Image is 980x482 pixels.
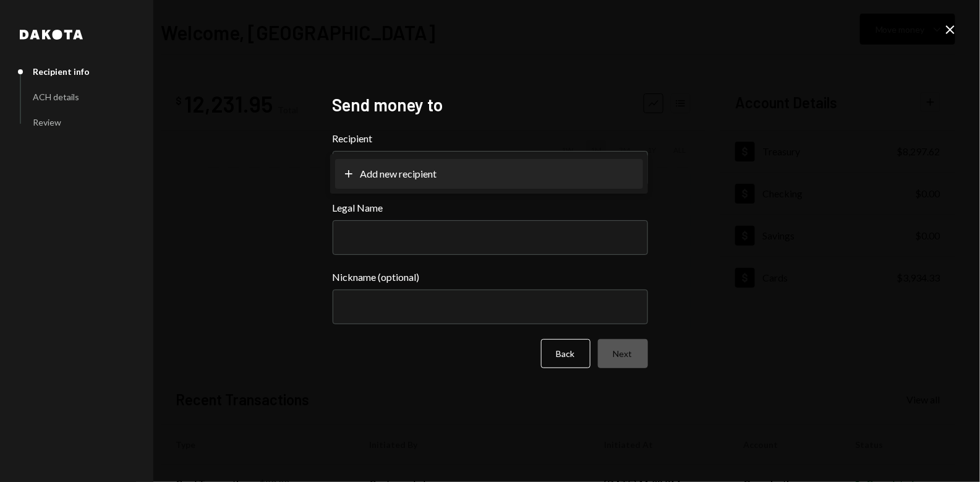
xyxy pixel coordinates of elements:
[333,270,648,285] label: Nickname (optional)
[33,92,79,102] div: ACH details
[333,93,648,117] h2: Send money to
[333,200,648,215] label: Legal Name
[33,66,90,77] div: Recipient info
[360,166,437,181] span: Add new recipient
[333,131,648,146] label: Recipient
[33,117,61,127] div: Review
[541,339,590,368] button: Back
[333,151,648,186] button: Recipient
